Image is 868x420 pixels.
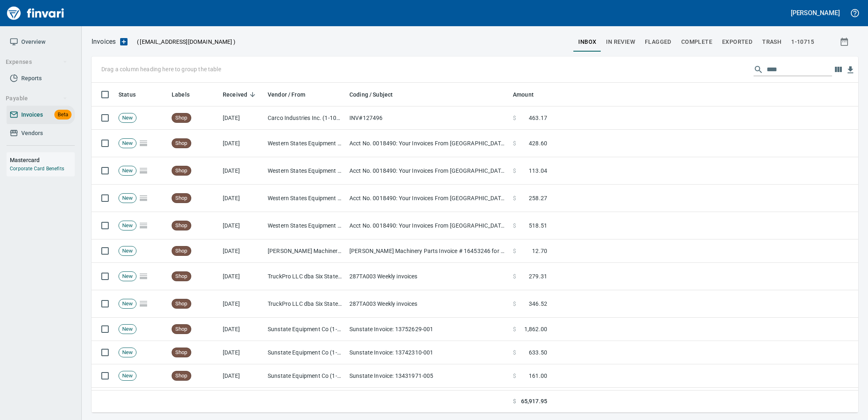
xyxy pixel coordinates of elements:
[264,318,346,341] td: Sunstate Equipment Co (1-30297)
[346,106,510,130] td: INV#127496
[2,54,71,70] button: Expenses
[172,325,191,333] span: Shop
[219,364,264,388] td: [DATE]
[264,157,346,185] td: Western States Equipment Co. (1-11113)
[223,90,258,99] span: Received
[529,167,547,175] span: 113.04
[172,90,200,99] span: Labels
[529,114,547,122] span: 463.17
[346,239,510,263] td: [PERSON_NAME] Machinery Parts Invoice # 16453246 for Customer # 100925 ([DATE]) PO# 97654.1520045
[844,64,857,76] button: Download table
[119,194,136,202] span: New
[762,37,781,47] span: trash
[7,69,75,88] a: Reports
[172,300,191,308] span: Shop
[521,397,547,406] span: 65,917.95
[791,37,814,47] span: 1-10715
[264,364,346,388] td: Sunstate Equipment Co (1-30297)
[219,212,264,239] td: [DATE]
[513,247,516,255] span: $
[529,300,547,308] span: 346.52
[223,90,247,99] span: Received
[346,157,510,185] td: Acct No. 0018490: Your Invoices From [GEOGRAPHIC_DATA] are Attached
[219,388,264,411] td: [DATE]
[578,37,596,47] span: inbox
[264,130,346,157] td: Western States Equipment Co. (1-11113)
[346,130,510,157] td: Acct No. 0018490: Your Invoices From [GEOGRAPHIC_DATA] are Attached
[513,90,534,99] span: Amount
[136,194,150,201] span: Pages Split
[264,341,346,364] td: Sunstate Equipment Co (1-30297)
[513,90,544,99] span: Amount
[219,185,264,212] td: [DATE]
[346,341,510,364] td: Sunstate Invoice: 13742310-001
[7,106,75,124] a: InvoicesBeta
[139,38,233,46] span: [EMAIL_ADDRESS][DOMAIN_NAME]
[722,37,752,47] span: Exported
[172,247,191,255] span: Shop
[513,139,516,147] span: $
[119,114,136,122] span: New
[346,185,510,212] td: Acct No. 0018490: Your Invoices From [GEOGRAPHIC_DATA] are Attached
[264,290,346,318] td: TruckPro LLC dba Six States Distributors Inc (1-10953)
[219,263,264,290] td: [DATE]
[21,110,43,120] span: Invoices
[346,212,510,239] td: Acct No. 0018490: Your Invoices From [GEOGRAPHIC_DATA] are Attached
[606,37,635,47] span: In Review
[172,349,191,357] span: Shop
[346,290,510,318] td: 287TA003 Weekly invoices
[6,93,67,104] span: Payable
[119,222,136,230] span: New
[219,157,264,185] td: [DATE]
[513,167,516,175] span: $
[529,139,547,147] span: 428.60
[172,372,191,380] span: Shop
[264,388,346,411] td: Sunstate Equipment Co (1-30297)
[132,38,235,46] p: ( )
[513,325,516,333] span: $
[219,130,264,157] td: [DATE]
[10,156,75,165] h6: Mastercard
[832,63,844,76] button: Choose columns to display
[172,222,191,230] span: Shop
[101,65,221,73] p: Drag a column heading here to group the table
[264,239,346,263] td: [PERSON_NAME] Machinery Inc (1-10774)
[21,73,42,84] span: Reports
[791,9,840,17] h5: [PERSON_NAME]
[264,106,346,130] td: Carco Industries Inc. (1-10141)
[513,372,516,380] span: $
[119,300,136,308] span: New
[219,318,264,341] td: [DATE]
[172,194,191,202] span: Shop
[513,397,516,406] span: $
[529,272,547,280] span: 279.31
[172,90,190,99] span: Labels
[529,221,547,230] span: 518.51
[5,3,66,23] img: Finvari
[136,140,150,146] span: Pages Split
[136,273,150,279] span: Pages Split
[524,325,547,333] span: 1,862.00
[513,194,516,202] span: $
[119,167,136,175] span: New
[346,388,510,411] td: Sunstate Invoice: 13353964-006
[10,166,64,172] a: Corporate Card Benefits
[119,325,136,333] span: New
[21,128,43,138] span: Vendors
[7,124,75,142] a: Vendors
[789,7,842,19] button: [PERSON_NAME]
[681,37,712,47] span: Complete
[119,273,136,280] span: New
[6,57,67,67] span: Expenses
[513,300,516,308] span: $
[532,247,547,255] span: 12.70
[172,114,191,122] span: Shop
[119,140,136,147] span: New
[349,90,393,99] span: Coding / Subject
[21,37,45,47] span: Overview
[119,90,146,99] span: Status
[219,341,264,364] td: [DATE]
[268,90,305,99] span: Vendor / From
[172,140,191,147] span: Shop
[349,90,403,99] span: Coding / Subject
